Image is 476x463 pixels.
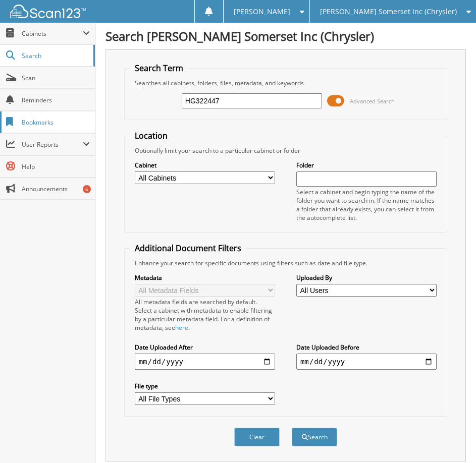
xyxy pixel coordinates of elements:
[135,343,275,352] label: Date Uploaded After
[22,96,90,104] span: Reminders
[292,428,337,446] button: Search
[135,354,275,370] input: start
[296,354,437,370] input: end
[320,9,457,15] span: [PERSON_NAME] Somerset Inc (Chrysler)
[130,146,442,155] div: Optionally limit your search to a particular cabinet or folder
[426,415,476,463] iframe: Chat Widget
[22,140,83,149] span: User Reports
[130,259,442,267] div: Enhance your search for specific documents using filters such as date and file type.
[130,243,246,254] legend: Additional Document Filters
[296,273,437,282] label: Uploaded By
[10,5,86,18] img: scan123-logo-white.svg
[135,382,275,390] label: File type
[234,9,290,15] span: [PERSON_NAME]
[130,130,173,141] legend: Location
[105,28,466,44] h1: Search [PERSON_NAME] Somerset Inc (Chrysler)
[22,51,88,60] span: Search
[175,323,188,332] a: here
[22,118,90,127] span: Bookmarks
[296,343,437,352] label: Date Uploaded Before
[22,29,83,38] span: Cabinets
[22,74,90,82] span: Scan
[130,63,188,74] legend: Search Term
[296,161,437,169] label: Folder
[234,428,280,446] button: Clear
[135,298,275,332] div: All metadata fields are searched by default. Select a cabinet with metadata to enable filtering b...
[83,185,91,193] div: 6
[135,161,275,169] label: Cabinet
[22,185,90,193] span: Announcements
[22,162,90,171] span: Help
[350,97,395,105] span: Advanced Search
[296,188,437,222] div: Select a cabinet and begin typing the name of the folder you want to search in. If the name match...
[135,273,275,282] label: Metadata
[130,79,442,87] div: Searches all cabinets, folders, files, metadata, and keywords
